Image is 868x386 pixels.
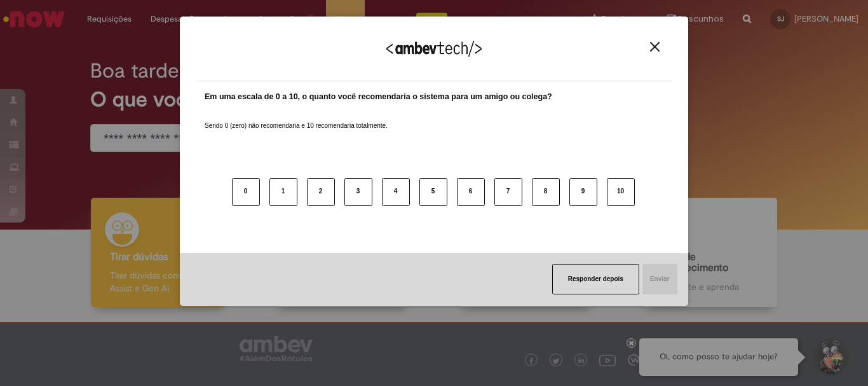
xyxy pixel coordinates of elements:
[232,178,260,206] button: 0
[607,178,635,206] button: 10
[646,41,663,52] button: Close
[382,178,410,206] button: 4
[205,91,552,103] label: Em uma escala de 0 a 10, o quanto você recomendaria o sistema para um amigo ou colega?
[205,106,388,130] label: Sendo 0 (zero) não recomendaria e 10 recomendaria totalmente.
[344,178,372,206] button: 3
[419,178,447,206] button: 5
[532,178,560,206] button: 8
[552,264,639,294] button: Responder depois
[569,178,597,206] button: 9
[494,178,522,206] button: 7
[386,41,482,57] img: Logo Ambevtech
[650,42,660,52] img: Close
[307,178,335,206] button: 2
[269,178,297,206] button: 1
[457,178,485,206] button: 6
